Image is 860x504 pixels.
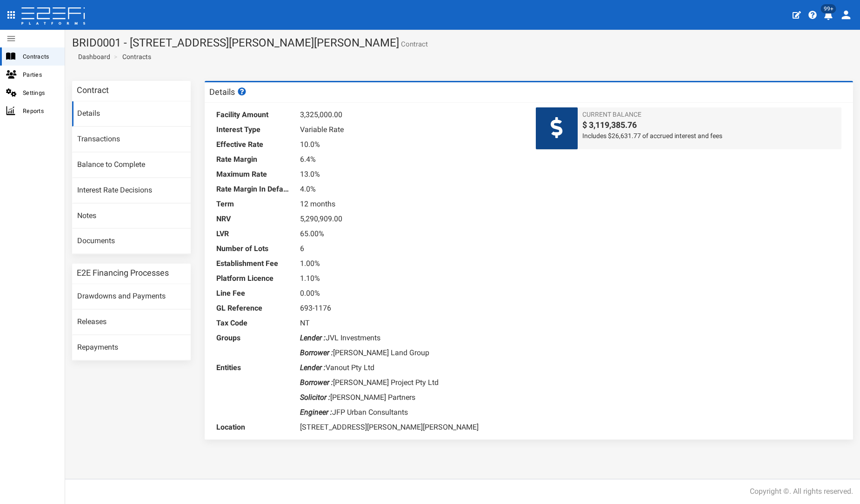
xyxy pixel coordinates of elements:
span: Reports [23,106,57,116]
dt: GL Reference [216,301,291,316]
dd: 3,325,000.00 [300,107,522,122]
a: Releases [72,310,191,335]
span: Current Balance [582,110,837,119]
dd: [STREET_ADDRESS][PERSON_NAME][PERSON_NAME] [300,420,522,435]
a: Repayments [72,335,191,360]
a: Interest Rate Decisions [72,178,191,203]
dd: 10.0% [300,137,522,152]
dt: Entities [216,360,291,375]
dt: Line Fee [216,286,291,301]
dt: Tax Code [216,316,291,331]
dt: Maximum Rate [216,167,291,182]
dd: 6.4% [300,152,522,167]
i: Solicitor : [300,393,330,402]
div: Copyright ©. All rights reserved. [750,486,853,497]
h3: Contract [77,86,109,94]
dd: 0.00% [300,286,522,301]
a: Dashboard [74,52,110,61]
dd: 12 months [300,197,522,212]
span: Settings [23,87,57,98]
i: Lender : [300,333,326,342]
dd: [PERSON_NAME] Land Group [300,345,522,360]
span: Includes $26,631.77 of accrued interest and fees [582,131,837,140]
dt: Facility Amount [216,107,291,122]
dd: [PERSON_NAME] Partners [300,390,522,405]
a: Documents [72,229,191,254]
dd: Variable Rate [300,122,522,137]
dd: 693-1176 [300,301,522,316]
span: Parties [23,69,57,80]
a: Transactions [72,127,191,152]
dt: Groups [216,331,291,345]
span: Dashboard [74,53,110,60]
dt: Interest Type [216,122,291,137]
dd: 1.00% [300,256,522,271]
span: Contracts [23,51,57,62]
dd: JVL Investments [300,331,522,345]
i: Engineer : [300,408,332,417]
i: Borrower : [300,378,333,387]
span: $ 3,119,385.76 [582,119,837,131]
i: Borrower : [300,348,333,357]
dt: NRV [216,212,291,226]
a: Balance to Complete [72,153,191,178]
dt: LVR [216,226,291,241]
a: Contracts [122,52,151,61]
dt: Rate Margin [216,152,291,167]
dd: [PERSON_NAME] Project Pty Ltd [300,375,522,390]
dt: Effective Rate [216,137,291,152]
dt: Establishment Fee [216,256,291,271]
h3: E2E Financing Processes [77,269,169,277]
dt: Rate Margin In Default [216,182,291,197]
small: Contract [399,41,428,48]
h1: BRID0001 - [STREET_ADDRESS][PERSON_NAME][PERSON_NAME] [72,37,853,49]
dd: JFP Urban Consultants [300,405,522,420]
dt: Location [216,420,291,435]
a: Drawdowns and Payments [72,284,191,309]
dt: Platform Licence [216,271,291,286]
dt: Number of Lots [216,241,291,256]
dd: 13.0% [300,167,522,182]
i: Lender : [300,363,326,372]
dd: Vanout Pty Ltd [300,360,522,375]
dd: 4.0% [300,182,522,197]
dt: Term [216,197,291,212]
dd: 6 [300,241,522,256]
dd: 1.10% [300,271,522,286]
dd: 65.00% [300,226,522,241]
dd: NT [300,316,522,331]
dd: 5,290,909.00 [300,212,522,226]
h3: Details [209,87,247,96]
a: Notes [72,204,191,229]
a: Details [72,101,191,126]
